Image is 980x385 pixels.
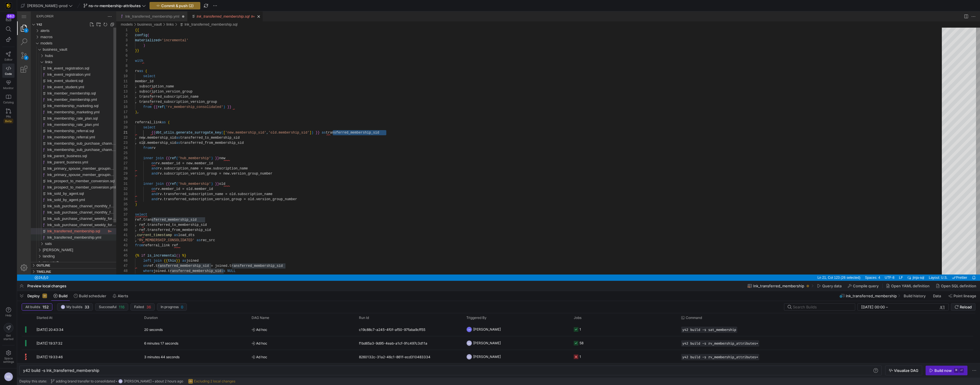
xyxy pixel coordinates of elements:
[19,2,74,9] button: [PERSON_NAME]-prod
[24,66,99,73] div: /models/business_vault/links/lnk_event_student.sql
[2,305,15,320] button: Help
[14,198,99,204] div: lnk_sub_purchase_channel_monthly_forecast.yml
[72,10,77,16] a: New File...
[24,110,99,116] div: /models/business_vault/links/lnk_membership_rate_plan.yml
[30,192,111,197] span: lnk_sub_purchase_channel_monthly_forecast.sql
[6,14,15,19] div: 662
[72,10,99,16] ul: / actions
[24,217,99,223] div: /models/business_vault/links/lnk_transferred_membership.sql • 24 problems in this file
[959,368,964,373] kbd: ⏎
[14,242,99,248] div: landing
[24,85,99,91] div: /models/business_vault/links/lnk_member_membership.yml
[22,303,52,311] button: All builds152
[161,305,179,309] span: In progress
[104,78,111,83] div: 13
[30,180,67,184] span: lnk_sold_by_agent.sql
[14,154,99,160] div: lnk_primary_spouse_member_grouping.sql
[846,263,864,269] a: Spaces: 4
[4,119,13,123] span: Beta
[134,305,144,309] span: Failed
[954,368,959,373] kbd: ⌘
[118,73,157,77] span: , subscription_name
[130,303,155,311] button: Failed36
[66,305,82,309] span: My builds
[798,263,846,269] div: Ln 21, Col 123 (26 selected)
[163,2,169,8] a: Close (⌘W)
[92,10,98,16] li: Collapse Folders in Explorer
[24,91,99,98] div: /models/business_vault/links/lnk_membership_marketing.sql
[57,303,93,311] button: NSMy builds33
[30,218,83,222] span: lnk_transferred_membership.sql
[946,2,952,8] a: Split Editor Right (⌘\) [⌥] Split Editor Down
[861,305,885,309] input: Start datetime
[14,167,99,173] div: lnk_prospect_to_member_conversion.sql
[118,17,122,21] span: {{
[61,305,65,309] div: NS
[5,314,12,317] span: Help
[14,235,99,242] div: edw
[104,11,116,15] a: models
[14,135,99,142] div: lnk_membership_sub_purchase_channel.yml
[888,263,895,269] div: Editor Language Status: Formatting, There are multiple formatters for 'jinja-sql' files. One of t...
[5,58,13,61] span: Editor
[6,3,11,9] img: https://storage.googleapis.com/y42-prod-data-exchange/images/uAsz27BndGEK0hZWDFeOjoxA7jCwgK9jE472...
[14,179,99,185] div: lnk_sold_by_agent.sql
[889,263,895,269] a: Editor Language Status: Formatting, There are multiple formatters for 'jinja-sql' files. One of t...
[960,305,972,309] span: Reload
[30,174,99,178] span: lnk_prospect_to_member_conversion.yml
[118,83,181,87] span: , transferred_subscription_name
[2,371,15,383] button: NS
[24,154,99,160] div: /models/business_vault/links/lnk_primary_spouse_member_grouping.sql
[26,36,50,40] span: business_vault
[793,305,850,309] input: Search Builds
[933,294,941,298] span: Data
[104,57,111,62] div: 9
[14,104,99,110] div: lnk_membership_rate_plan.sql
[24,60,99,66] div: /models/business_vault/links/lnk_event_registration.yml
[881,263,887,269] a: LF
[30,155,101,159] span: lnk_primary_spouse_member_grouping.sql
[26,242,99,248] div: /models/landing
[23,22,99,29] div: /macros
[14,251,99,257] div: Outline Section
[941,284,976,288] span: Open SQL definition
[24,142,99,148] div: /models/business_vault/links/lnk_parent_business.sql
[14,16,99,22] div: alerts
[126,94,134,98] span: from
[865,263,880,269] div: UTF-8
[30,111,82,115] span: lnk_membership_rate_plan.yml
[14,60,99,66] div: lnk_event_registration.yml
[4,372,13,381] div: NS
[30,117,77,122] span: lnk_membership_referral.sql
[895,263,909,269] a: jinja-sql
[14,142,99,148] div: lnk_parent_business.sql
[24,185,99,192] div: /models/business_vault/links/lnk_sold_by_agent.yml
[14,257,99,263] div: Timeline Section
[14,98,99,104] div: lnk_membership_marketing.yml
[140,94,147,98] span: ref
[853,284,879,288] span: Compile query
[14,148,99,154] div: lnk_parent_business.yml
[118,48,126,52] span: with
[161,10,220,16] div: /models/business_vault/links/lnk_transferred_membership.sql • 24 problems in this file
[14,66,99,73] div: lnk_event_student.sql
[19,10,25,16] h3: Explorer Section: y42
[51,291,70,301] button: Build
[369,119,369,124] textarea: lnk_transferred_membership.sql, preview
[28,48,99,54] div: /models/business_vault/links
[104,73,111,78] div: 12
[26,249,42,253] span: raw_vault
[14,229,99,235] div: sats
[14,129,99,135] div: lnk_membership_sub_purchase_channel.sql
[85,10,91,16] a: Refresh Explorer
[118,294,128,298] span: Alerts
[142,27,144,31] span: =
[238,2,246,8] ul: Tab actions
[24,223,99,229] div: /models/business_vault/links/lnk_transferred_membership.yml
[82,2,147,9] button: ns-rv-membership-attributes
[104,32,111,37] div: 4
[79,294,106,298] span: Build scheduler
[930,291,945,301] button: Data
[168,11,220,15] a: lnk_transferred_membership.sql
